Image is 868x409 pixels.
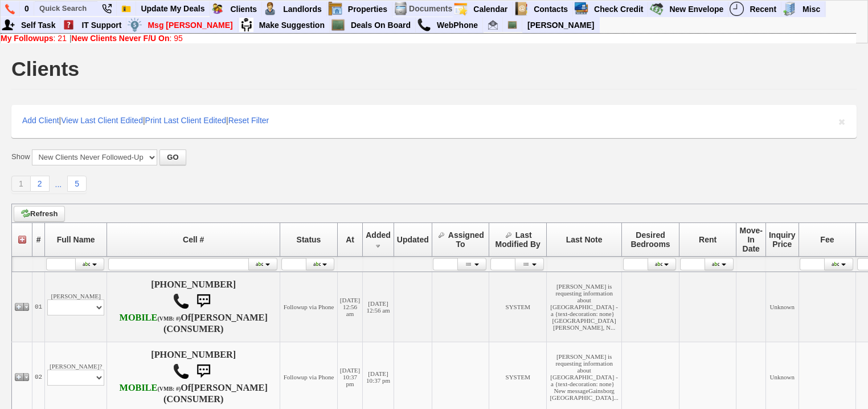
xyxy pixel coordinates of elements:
a: Landlords [279,2,327,17]
a: ... [50,177,68,192]
img: chalkboard.png [331,18,345,32]
span: Added [366,230,391,240]
a: Recent [745,2,781,17]
img: appt_icon.png [453,2,468,16]
td: [PERSON_NAME] [45,272,107,342]
a: View Last Client Edited [61,116,143,125]
font: (VMB: #) [157,315,181,322]
a: New Clients Never F/U On: 95 [72,34,183,43]
span: Desired Bedrooms [630,230,670,249]
td: [DATE] 12:56 am [363,272,394,342]
a: Properties [343,2,392,17]
img: sms.png [192,360,215,383]
font: Msg [PERSON_NAME] [148,21,232,30]
img: su2.jpg [239,18,253,32]
b: AT&T Wireless [120,383,181,393]
a: 1 [11,176,31,192]
a: Reset Filter [228,116,269,125]
span: Inquiry Price [769,230,796,249]
img: phone.png [5,4,15,14]
a: Print Last Client Edited [145,116,226,125]
img: call.png [417,18,431,32]
b: [PERSON_NAME] [191,313,268,323]
img: Renata@HomeSweetHomeProperties.com [488,20,498,30]
a: Misc [798,2,825,17]
a: 5 [67,176,87,192]
font: MOBILE [120,383,158,393]
img: help2.png [62,18,76,32]
h4: [PHONE_NUMBER] Of (CONSUMER) [109,350,277,404]
a: New Envelope [665,2,728,17]
img: docs.png [394,2,408,16]
span: Fee [820,235,834,244]
img: contact.png [514,2,528,16]
td: Documents [408,1,453,17]
a: Refresh [14,206,65,222]
div: | | | [11,105,857,138]
span: Assigned To [448,230,484,249]
span: Rent [699,235,716,244]
img: landlord.png [263,2,277,16]
img: chalkboard.png [507,20,517,30]
a: Add Client [22,116,59,125]
font: MOBILE [120,313,158,323]
span: Move-In Date [739,226,762,253]
img: money.png [128,18,142,32]
a: [PERSON_NAME] [523,18,599,33]
img: phone22.png [102,4,112,14]
a: Contacts [529,2,573,17]
td: SYSTEM [489,272,547,342]
b: [PERSON_NAME] [191,383,268,393]
a: Self Task [17,18,60,33]
img: Bookmark.png [121,4,131,14]
label: Show [11,152,30,162]
img: clients.png [210,2,224,16]
a: Make Suggestion [255,18,330,33]
span: Last Modified By [496,230,541,249]
td: Followup via Phone [280,272,338,342]
img: creditreport.png [574,2,588,16]
span: Updated [397,235,429,244]
th: # [32,222,45,256]
img: sms.png [192,290,215,313]
b: T-Mobile USA, Inc. [120,313,181,323]
span: Status [297,235,321,244]
a: My Followups: 21 [1,34,67,43]
a: WebPhone [432,18,483,33]
img: officebldg.png [783,2,797,16]
span: Last Note [566,235,603,244]
h1: Clients [11,59,79,79]
td: Unknown [765,272,799,342]
img: properties.png [328,2,342,16]
button: GO [159,149,186,165]
img: myadd.png [1,18,15,32]
h4: [PHONE_NUMBER] Of (CONSUMER) [109,280,277,334]
b: New Clients Never F/U On [72,34,170,43]
b: My Followups [1,34,54,43]
a: IT Support [77,18,126,33]
a: 2 [31,176,50,192]
a: 0 [20,1,34,16]
span: At [346,235,354,244]
td: 01 [32,272,45,342]
div: | [1,34,856,43]
a: Msg [PERSON_NAME] [143,18,238,33]
td: [PERSON_NAME] is requesting information about [GEOGRAPHIC_DATA] - a {text-decoration: none} [GEOG... [547,272,622,342]
font: (VMB: #) [157,386,181,392]
img: gmoney.png [649,2,664,16]
a: Clients [226,2,262,17]
img: call.png [173,363,190,380]
a: Check Credit [589,2,648,17]
a: Deals On Board [346,18,416,33]
span: Full Name [57,235,95,244]
input: Quick Search [35,1,97,15]
td: [DATE] 12:56 am [337,272,362,342]
span: Cell # [183,235,204,244]
img: recent.png [730,2,744,16]
a: Update My Deals [136,1,210,16]
a: Calendar [469,2,513,17]
img: call.png [173,293,190,310]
